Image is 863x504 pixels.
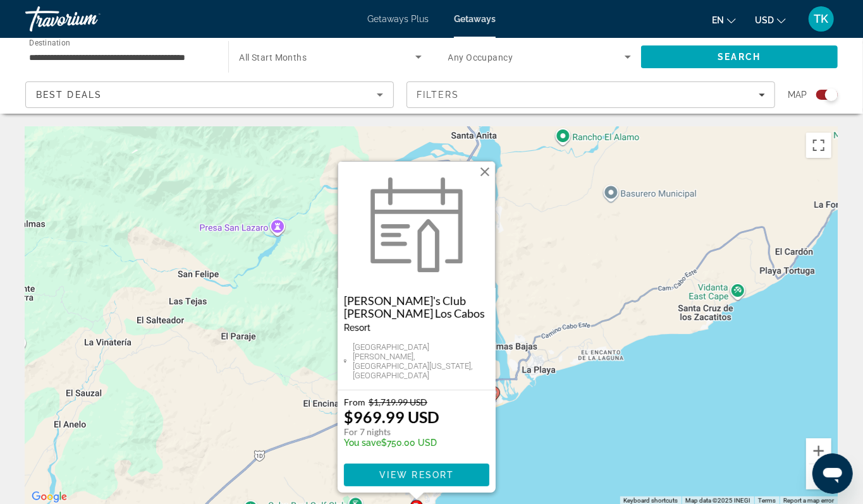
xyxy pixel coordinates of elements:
button: View Resort [344,464,489,486]
span: View Resort [379,470,453,480]
p: $969.99 USD [344,407,439,426]
span: From [344,397,365,407]
a: Report a map error [783,497,834,504]
input: Select destination [29,50,212,65]
button: Search [641,45,838,68]
a: Raintree's Club Regina Los Cabos [338,161,496,288]
span: Resort [344,323,370,333]
span: Search [718,52,761,62]
span: You save [344,438,381,448]
span: Filters [417,90,460,100]
a: Travorium [25,3,152,35]
span: TK [814,13,829,25]
button: Change currency [755,11,786,29]
button: Zoom in [806,438,831,464]
span: USD [755,15,774,25]
img: Raintree's Club Regina Los Cabos [363,177,470,272]
button: Toggle fullscreen view [806,133,831,158]
a: Getaways [454,14,496,24]
p: For 7 nights [344,426,439,438]
span: $1,719.99 USD [369,397,427,407]
span: [GEOGRAPHIC_DATA][PERSON_NAME], [GEOGRAPHIC_DATA][US_STATE], [GEOGRAPHIC_DATA] [353,342,489,380]
button: Change language [712,11,736,29]
span: All Start Months [239,52,307,63]
a: [PERSON_NAME]'s Club [PERSON_NAME] Los Cabos [344,294,489,320]
span: Best Deals [36,90,102,100]
mat-select: Sort by [36,87,383,102]
span: Map data ©2025 INEGI [685,497,750,504]
span: Map [788,86,807,104]
span: Any Occupancy [448,52,513,63]
button: Filters [407,81,775,108]
button: User Menu [805,6,838,32]
a: Getaways Plus [367,14,429,24]
button: Close [475,162,494,181]
span: Destination [29,39,70,47]
button: Zoom out [806,464,831,489]
span: en [712,15,724,25]
a: Terms (opens in new tab) [758,497,776,504]
p: $750.00 USD [344,438,439,448]
iframe: Button to launch messaging window [812,453,853,494]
